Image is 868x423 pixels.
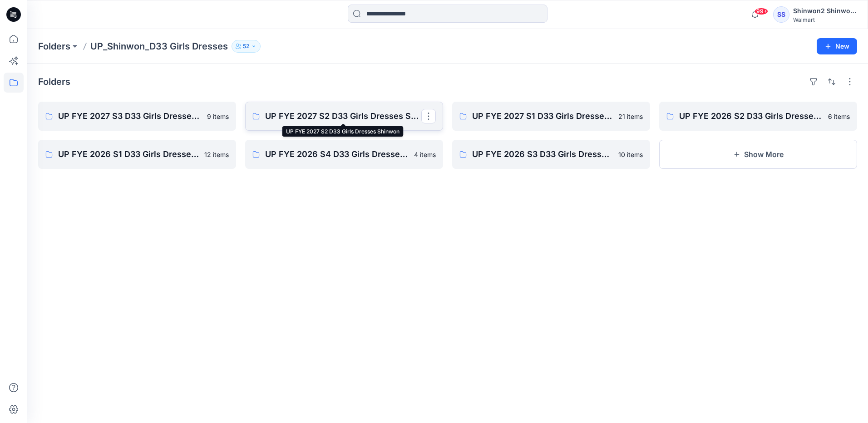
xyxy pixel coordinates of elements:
a: UP FYE 2027 S3 D33 Girls Dresses Shinwon9 items [38,102,236,131]
button: New [817,38,857,54]
p: UP FYE 2026 S1 D33 Girls Dresses Shinwon [58,148,199,161]
a: UP FYE 2026 S2 D33 Girls Dresses Shinwon6 items [659,102,857,131]
p: 4 items [414,150,436,159]
div: Shinwon2 Shinwon2 [793,5,857,16]
p: 52 [243,41,249,51]
p: 12 items [204,150,229,159]
a: UP FYE 2026 S3 D33 Girls Dresses Shinwon10 items [452,140,650,169]
p: UP FYE 2026 S2 D33 Girls Dresses Shinwon [679,110,823,123]
button: Show More [659,140,857,169]
p: UP FYE 2026 S4 D33 Girls Dresses Shinwon [265,148,409,161]
button: 52 [232,40,261,53]
a: UP FYE 2026 S1 D33 Girls Dresses Shinwon12 items [38,140,236,169]
a: UP FYE 2027 S1 D33 Girls Dresses Shinwon21 items [452,102,650,131]
a: Folders [38,40,70,53]
p: UP FYE 2026 S3 D33 Girls Dresses Shinwon [472,148,613,161]
span: 99+ [755,8,768,15]
p: UP FYE 2027 S1 D33 Girls Dresses Shinwon [472,110,613,123]
p: UP FYE 2027 S2 D33 Girls Dresses Shinwon [265,110,421,123]
p: 10 items [618,150,643,159]
div: SS [773,6,789,23]
a: UP FYE 2027 S2 D33 Girls Dresses Shinwon [245,102,443,131]
h4: Folders [38,76,70,87]
a: UP FYE 2026 S4 D33 Girls Dresses Shinwon4 items [245,140,443,169]
p: UP_Shinwon_D33 Girls Dresses [90,40,228,53]
div: Walmart [793,16,857,23]
p: 6 items [828,112,850,121]
p: 21 items [618,112,643,121]
p: 9 items [207,112,229,121]
p: UP FYE 2027 S3 D33 Girls Dresses Shinwon [58,110,202,123]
